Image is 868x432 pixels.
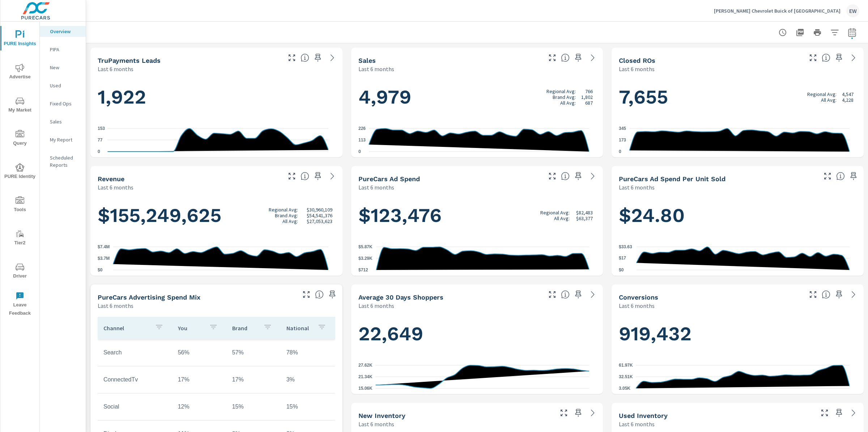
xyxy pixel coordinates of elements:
[587,289,599,300] a: See more details in report
[819,407,830,419] button: Make Fullscreen
[269,207,298,213] p: Regional Avg:
[358,244,373,249] text: $5.87K
[836,172,845,180] span: Average cost of advertising per each vehicle sold at the dealer over the selected date range. The...
[822,53,830,62] span: Number of Repair Orders Closed by the selected dealership group over the selected time range. [So...
[98,267,103,272] text: $0
[0,22,39,320] div: nav menu
[619,137,626,142] text: 173
[358,149,361,154] text: 0
[576,210,593,215] p: $82,483
[833,52,845,64] span: Save this to your personalized report
[358,322,596,346] h1: 22,649
[619,175,726,183] h5: PureCars Ad Spend Per Unit Sold
[546,170,558,182] button: Make Fullscreen
[561,172,570,180] span: Total cost of media for all PureCars channels for the selected dealership group over the selected...
[282,218,298,224] p: All Avg:
[40,134,86,145] div: My Report
[573,52,584,64] span: Save this to your personalized report
[619,183,655,192] p: Last 6 months
[619,267,624,272] text: $0
[833,289,845,300] span: Save this to your personalized report
[358,412,405,419] h5: New Inventory
[821,97,837,103] p: All Avg:
[327,170,338,182] a: See more details in report
[286,52,298,64] button: Make Fullscreen
[554,215,570,221] p: All Avg:
[619,256,626,261] text: $17
[619,57,655,64] h5: Closed ROs
[98,65,133,73] p: Last 6 months
[98,57,161,64] h5: truPayments Leads
[40,116,86,127] div: Sales
[312,170,324,182] span: Save this to your personalized report
[585,100,593,106] p: 687
[50,118,80,125] p: Sales
[3,97,37,114] span: My Market
[585,88,593,94] p: 766
[98,398,172,416] td: Social
[833,407,845,419] span: Save this to your personalized report
[358,374,373,379] text: 21.34K
[3,196,37,214] span: Tools
[822,290,830,299] span: The number of dealer-specified goals completed by a visitor. [Source: This data is provided by th...
[842,97,854,103] p: 4,228
[546,52,558,64] button: Make Fullscreen
[807,91,837,97] p: Regional Avg:
[540,210,570,215] p: Regional Avg:
[546,289,558,300] button: Make Fullscreen
[307,213,332,218] p: $54,541,376
[98,149,100,154] text: 0
[98,301,133,310] p: Last 6 months
[172,371,226,389] td: 17%
[848,170,859,182] span: Save this to your personalized report
[3,163,37,181] span: PURE Identity
[40,62,86,73] div: New
[3,230,37,247] span: Tier2
[98,85,335,109] h1: 1,922
[50,154,80,169] p: Scheduled Reports
[98,344,172,362] td: Search
[50,64,80,71] p: New
[573,407,584,419] span: Save this to your personalized report
[50,46,80,53] p: PIPA
[50,28,80,35] p: Overview
[3,130,37,148] span: Query
[327,289,338,300] span: Save this to your personalized report
[358,420,394,428] p: Last 6 months
[358,203,596,228] h1: $123,476
[275,213,298,218] p: Brand Avg:
[842,91,854,97] p: 4,547
[553,94,576,100] p: Brand Avg:
[286,170,298,182] button: Make Fullscreen
[846,4,859,17] div: EW
[226,344,281,362] td: 57%
[172,344,226,362] td: 56%
[581,94,593,100] p: 1,802
[301,289,312,300] button: Make Fullscreen
[3,292,37,318] span: Leave Feedback
[619,85,856,109] h1: 7,655
[619,420,655,428] p: Last 6 months
[307,207,332,213] p: $30,960,109
[40,98,86,109] div: Fixed Ops
[587,52,599,64] a: See more details in report
[3,263,37,280] span: Driver
[50,100,80,107] p: Fixed Ops
[358,301,394,310] p: Last 6 months
[3,30,37,48] span: PURE Insights
[619,203,856,228] h1: $24.80
[358,126,366,131] text: 226
[807,52,819,64] button: Make Fullscreen
[587,407,599,419] a: See more details in report
[848,289,859,300] a: See more details in report
[560,100,576,106] p: All Avg:
[98,371,172,389] td: ConnectedTv
[619,322,856,346] h1: 919,432
[558,407,570,419] button: Make Fullscreen
[561,290,570,299] span: A rolling 30 day total of daily Shoppers on the dealership website, averaged over the selected da...
[286,324,312,332] p: National
[619,149,621,154] text: 0
[40,44,86,55] div: PIPA
[98,137,103,142] text: 77
[226,371,281,389] td: 17%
